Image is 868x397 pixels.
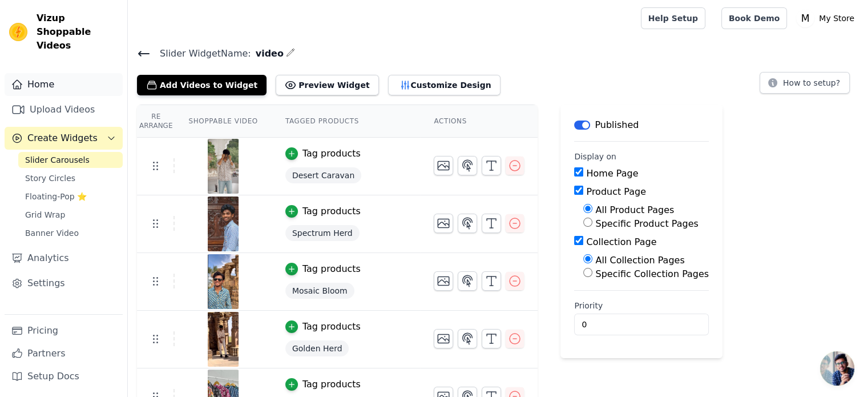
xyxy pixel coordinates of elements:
[574,151,616,162] legend: Display on
[285,340,349,356] span: Golden Herd
[18,152,123,168] a: Slider Carousels
[207,312,239,367] img: vizup-images-8797.png
[5,247,123,270] a: Analytics
[151,47,251,61] span: Slider Widget Name:
[586,236,656,247] label: Collection Page
[286,46,295,61] div: Edit Name
[814,8,859,29] p: My Store
[586,186,646,197] label: Product Page
[25,154,90,166] span: Slider Carousels
[595,255,684,266] label: All Collection Pages
[285,378,361,391] button: Tag products
[285,167,361,183] span: Desert Caravan
[207,254,239,309] img: vizup-images-6d3e.png
[434,271,453,291] button: Change Thumbnail
[641,7,705,29] a: Help Setup
[595,204,674,215] label: All Product Pages
[5,272,123,295] a: Settings
[5,342,123,365] a: Partners
[9,23,27,41] img: Vizup
[595,118,639,132] p: Published
[18,189,123,204] a: Floating-Pop ⭐
[595,268,709,279] label: Specific Collection Pages
[760,72,850,94] button: How to setup?
[18,225,123,241] a: Banner Video
[302,320,361,334] div: Tag products
[302,378,361,391] div: Tag products
[434,156,453,175] button: Change Thumbnail
[285,320,361,334] button: Tag products
[207,197,239,251] img: vizup-images-1fcc.png
[276,75,378,95] button: Preview Widget
[5,319,123,342] a: Pricing
[574,300,709,311] label: Priority
[18,207,123,223] a: Grid Wrap
[27,131,98,145] span: Create Widgets
[285,204,361,218] button: Tag products
[137,105,175,138] th: Re Arrange
[721,7,787,29] a: Book Demo
[586,168,638,179] label: Home Page
[434,214,453,233] button: Change Thumbnail
[820,351,854,386] a: Open chat
[5,365,123,388] a: Setup Docs
[272,105,420,138] th: Tagged Products
[434,329,453,348] button: Change Thumbnail
[251,47,284,61] span: video
[137,75,267,95] button: Add Videos to Widget
[302,204,361,218] div: Tag products
[302,147,361,161] div: Tag products
[25,227,79,239] span: Banner Video
[37,11,118,53] span: Vizup Shoppable Videos
[420,105,538,138] th: Actions
[302,262,361,276] div: Tag products
[25,209,65,220] span: Grid Wrap
[5,127,123,150] button: Create Widgets
[5,98,123,121] a: Upload Videos
[388,75,500,95] button: Customize Design
[285,147,361,161] button: Tag products
[5,73,123,96] a: Home
[285,283,354,299] span: Mosaic Bloom
[801,13,810,24] text: M
[285,225,360,241] span: Spectrum Herd
[18,170,123,186] a: Story Circles
[595,218,698,229] label: Specific Product Pages
[207,139,239,194] img: vizup-images-050f.png
[25,191,87,202] span: Floating-Pop ⭐
[25,173,75,184] span: Story Circles
[175,105,271,138] th: Shoppable Video
[760,80,850,91] a: How to setup?
[285,262,361,276] button: Tag products
[796,8,859,29] button: M My Store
